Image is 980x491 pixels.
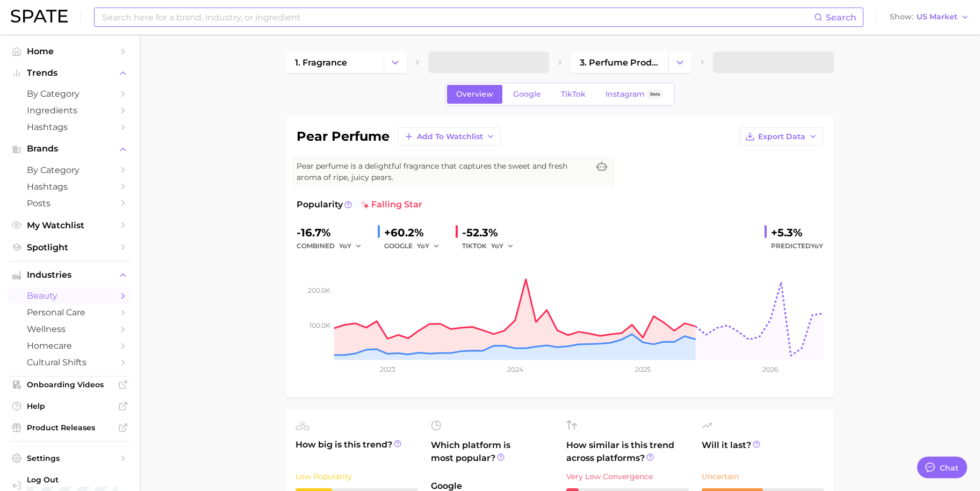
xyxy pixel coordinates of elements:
a: cultural shifts [9,354,131,371]
button: Change Category [668,52,691,73]
a: by Category [9,162,131,178]
button: Industries [9,267,131,283]
h1: pear perfume [297,130,390,143]
span: personal care [27,307,113,317]
a: by Category [9,85,131,102]
span: Google [513,90,541,99]
span: Industries [27,270,113,280]
span: homecare [27,341,113,351]
a: Spotlight [9,239,131,256]
button: Change Category [384,52,407,73]
span: Hashtags [27,182,113,192]
a: Posts [9,195,131,212]
div: combined [297,240,369,252]
a: Overview [447,85,502,104]
span: Home [27,46,113,56]
span: beauty [27,291,113,301]
span: by Category [27,165,113,175]
div: Low Popularity [296,470,418,483]
a: homecare [9,337,131,354]
span: TikTok [561,90,586,99]
span: US Market [917,14,957,20]
span: YoY [491,241,503,250]
a: personal care [9,304,131,321]
span: Which platform is most popular? [431,439,553,474]
span: cultural shifts [27,357,113,367]
tspan: 2023 [380,365,395,373]
span: Predicted [771,240,823,252]
span: by Category [27,89,113,99]
span: Onboarding Videos [27,380,113,389]
div: Uncertain [702,470,824,483]
span: 3. perfume products [580,57,659,68]
a: Onboarding Videos [9,377,131,393]
div: GOOGLE [384,240,447,252]
span: Settings [27,453,113,463]
button: YoY [491,240,514,252]
a: Hashtags [9,119,131,135]
span: Will it last? [702,439,824,465]
a: beauty [9,287,131,304]
button: Export Data [739,127,823,146]
span: Product Releases [27,423,113,432]
button: YoY [417,240,440,252]
tspan: 2025 [635,365,651,373]
span: Add to Watchlist [417,132,483,141]
a: wellness [9,321,131,337]
span: Instagram [606,90,645,99]
a: Product Releases [9,420,131,436]
a: Settings [9,450,131,466]
button: Trends [9,65,131,81]
span: My Watchlist [27,220,113,230]
input: Search here for a brand, industry, or ingredient [101,8,814,26]
div: Very Low Convergence [566,470,689,483]
div: -16.7% [297,224,369,241]
span: How similar is this trend across platforms? [566,439,689,465]
span: Show [890,14,913,20]
span: Brands [27,144,113,154]
a: Home [9,43,131,60]
span: Search [826,12,856,23]
a: My Watchlist [9,217,131,234]
a: InstagramBeta [596,85,673,104]
span: How big is this trend? [296,438,418,465]
span: 1. fragrance [295,57,347,68]
div: -52.3% [462,224,521,241]
a: Help [9,398,131,414]
button: ShowUS Market [887,10,972,24]
a: TikTok [552,85,595,104]
button: YoY [339,240,362,252]
span: Beta [650,90,660,99]
a: Hashtags [9,178,131,195]
div: +5.3% [771,224,823,241]
div: +60.2% [384,224,447,241]
span: Popularity [297,198,343,211]
span: Posts [27,198,113,208]
span: Export Data [758,132,805,141]
a: 3. perfume products [571,52,668,73]
a: Google [504,85,550,104]
a: 1. fragrance [286,52,384,73]
tspan: 2024 [507,365,523,373]
a: Ingredients [9,102,131,119]
span: wellness [27,324,113,334]
span: YoY [811,242,823,250]
button: Brands [9,141,131,157]
span: Pear perfume is a delightful fragrance that captures the sweet and fresh aroma of ripe, juicy pears. [297,161,589,183]
div: TIKTOK [462,240,521,252]
span: YoY [417,241,429,250]
img: falling star [361,200,369,209]
span: falling star [361,198,422,211]
span: Log Out [27,475,122,485]
button: Add to Watchlist [398,127,501,146]
tspan: 2026 [762,365,778,373]
span: Help [27,401,113,411]
span: Hashtags [27,122,113,132]
span: Trends [27,68,113,78]
span: Spotlight [27,242,113,252]
span: YoY [339,241,351,250]
span: Ingredients [27,105,113,115]
span: Overview [456,90,493,99]
img: SPATE [11,10,68,23]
